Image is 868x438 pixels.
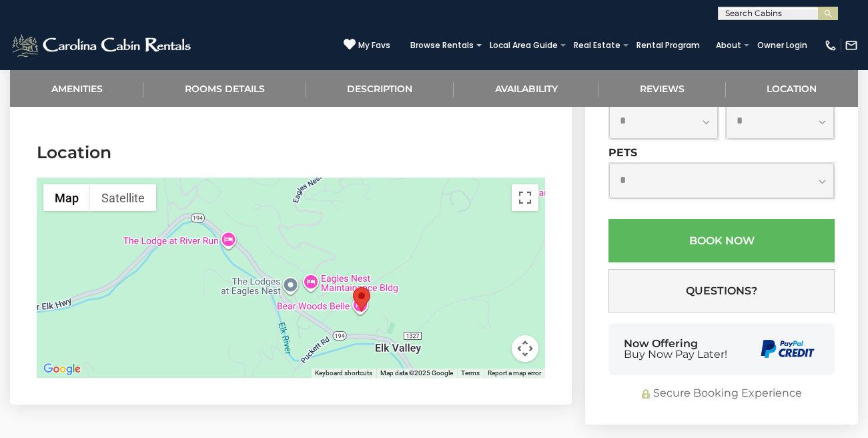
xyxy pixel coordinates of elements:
a: Browse Rentals [404,36,480,55]
span: Buy Now Pay Later! [624,349,727,360]
a: My Favs [344,38,390,52]
span: Map data ©2025 Google [380,369,453,377]
a: Report a map error [488,369,541,377]
div: Secure Booking Experience [608,386,835,401]
a: Amenities [10,70,143,107]
a: Availability [454,70,598,107]
h3: Location [37,141,545,164]
a: Local Area Guide [483,36,564,55]
img: Google [40,361,84,378]
div: Now Offering [624,339,727,360]
button: Questions? [608,269,835,312]
button: Map camera controls [512,335,538,362]
button: Show street map [43,184,90,211]
a: Rental Program [630,36,707,55]
a: About [709,36,748,55]
button: Show satellite imagery [90,184,156,211]
img: phone-regular-white.png [824,39,837,52]
button: Toggle fullscreen view [512,184,538,211]
a: Rooms Details [143,70,306,107]
button: Keyboard shortcuts [315,369,372,378]
a: Owner Login [751,36,814,55]
div: Buddys Cabin [353,287,370,312]
img: mail-regular-white.png [845,39,858,52]
img: White-1-2.png [10,32,195,59]
a: Description [306,70,454,107]
a: Terms [461,369,480,377]
a: Real Estate [567,36,627,55]
a: Location [726,70,858,107]
a: Reviews [598,70,725,107]
label: Pets [608,146,637,159]
a: Open this area in Google Maps (opens a new window) [40,361,84,378]
button: Book Now [608,219,835,262]
span: My Favs [358,39,390,51]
